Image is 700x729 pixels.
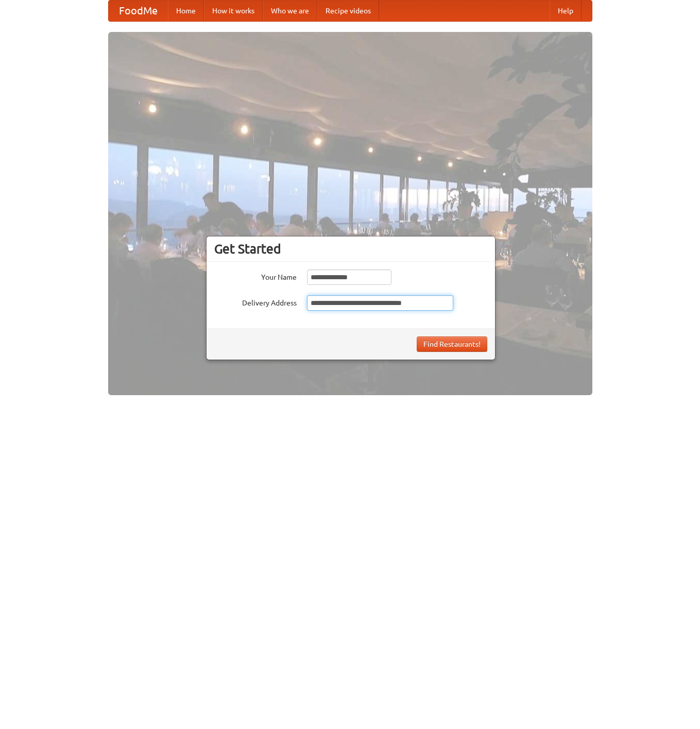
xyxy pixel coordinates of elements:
a: Home [168,1,204,21]
a: How it works [204,1,263,21]
button: Find Restaurants! [417,336,487,352]
label: Delivery Address [214,295,297,308]
a: Recipe videos [317,1,379,21]
label: Your Name [214,269,297,282]
a: Who we are [263,1,317,21]
h3: Get Started [214,241,487,257]
a: Help [550,1,582,21]
a: FoodMe [109,1,168,21]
